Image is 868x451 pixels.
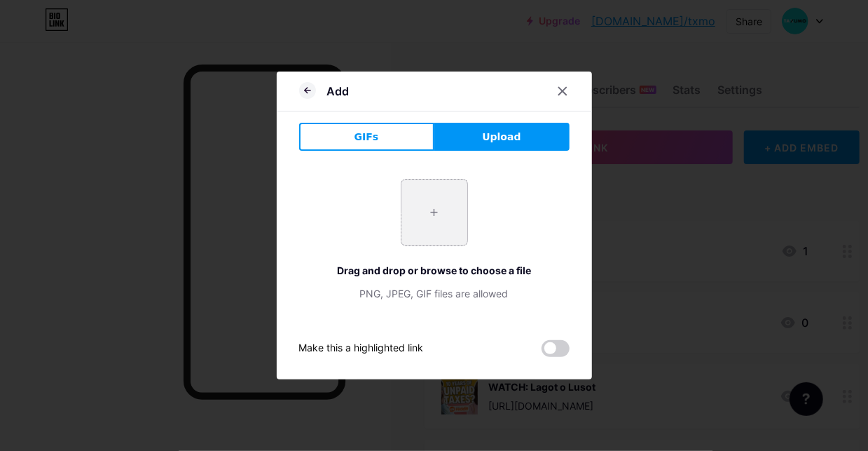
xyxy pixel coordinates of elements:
button: Upload [434,123,570,151]
button: GIFs [299,123,434,151]
span: GIFs [354,130,379,144]
div: Drag and drop or browse to choose a file [299,263,570,278]
div: Add [327,83,350,100]
div: Make this a highlighted link [299,340,424,357]
div: PNG, JPEG, GIF files are allowed [299,286,570,301]
span: Upload [482,130,521,144]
